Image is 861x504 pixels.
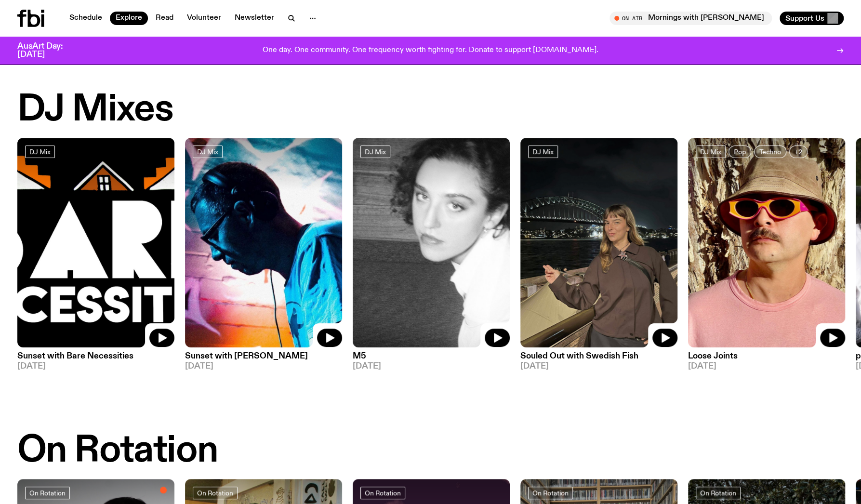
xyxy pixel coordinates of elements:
[520,138,677,347] img: Izzy Page stands above looking down at Opera Bar. She poses in front of the Harbour Bridge in the...
[150,12,179,25] a: Read
[700,489,736,496] span: On Rotation
[353,347,510,371] a: M5[DATE]
[785,14,824,23] span: Support Us
[17,138,174,347] img: Bare Necessities
[17,352,174,360] h3: Sunset with Bare Necessities
[754,146,786,158] a: Techno
[25,487,70,499] a: On Rotation
[185,138,342,347] img: Simon Caldwell stands side on, looking downwards. He has headphones on. Behind him is a brightly ...
[229,12,280,25] a: Newsletter
[197,148,218,156] span: DJ Mix
[520,347,677,371] a: Souled Out with Swedish Fish[DATE]
[528,146,558,158] a: DJ Mix
[780,12,844,25] button: Support Us
[688,138,845,347] img: Tyson stands in front of a paperbark tree wearing orange sunglasses, a suede bucket hat and a pin...
[185,352,342,360] h3: Sunset with [PERSON_NAME]
[696,487,741,499] a: On Rotation
[197,489,233,496] span: On Rotation
[532,148,554,156] span: DJ Mix
[795,148,802,156] span: +2
[528,487,573,499] a: On Rotation
[17,347,174,371] a: Sunset with Bare Necessities[DATE]
[263,46,598,55] p: One day. One community. One frequency worth fighting for. Donate to support [DOMAIN_NAME].
[193,487,238,499] a: On Rotation
[729,146,751,158] a: Pop
[734,148,746,156] span: Pop
[688,347,845,371] a: Loose Joints[DATE]
[353,138,510,347] img: A black and white photo of Lilly wearing a white blouse and looking up at the camera.
[688,352,845,360] h3: Loose Joints
[64,12,108,25] a: Schedule
[110,12,148,25] a: Explore
[185,347,342,371] a: Sunset with [PERSON_NAME][DATE]
[193,146,223,158] a: DJ Mix
[185,362,342,371] span: [DATE]
[353,352,510,360] h3: M5
[532,489,569,496] span: On Rotation
[17,433,218,469] h2: On Rotation
[353,362,510,371] span: [DATE]
[688,362,845,371] span: [DATE]
[17,92,173,128] h2: DJ Mixes
[29,148,51,156] span: DJ Mix
[789,146,808,158] button: +2
[520,352,677,360] h3: Souled Out with Swedish Fish
[609,12,772,25] button: On AirMornings with [PERSON_NAME]
[17,42,79,59] h3: AusArt Day: [DATE]
[25,146,55,158] a: DJ Mix
[29,489,66,496] span: On Rotation
[181,12,227,25] a: Volunteer
[365,148,386,156] span: DJ Mix
[360,146,390,158] a: DJ Mix
[365,489,401,496] span: On Rotation
[17,362,174,371] span: [DATE]
[700,148,721,156] span: DJ Mix
[360,487,405,499] a: On Rotation
[520,362,677,371] span: [DATE]
[696,146,726,158] a: DJ Mix
[759,148,781,156] span: Techno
